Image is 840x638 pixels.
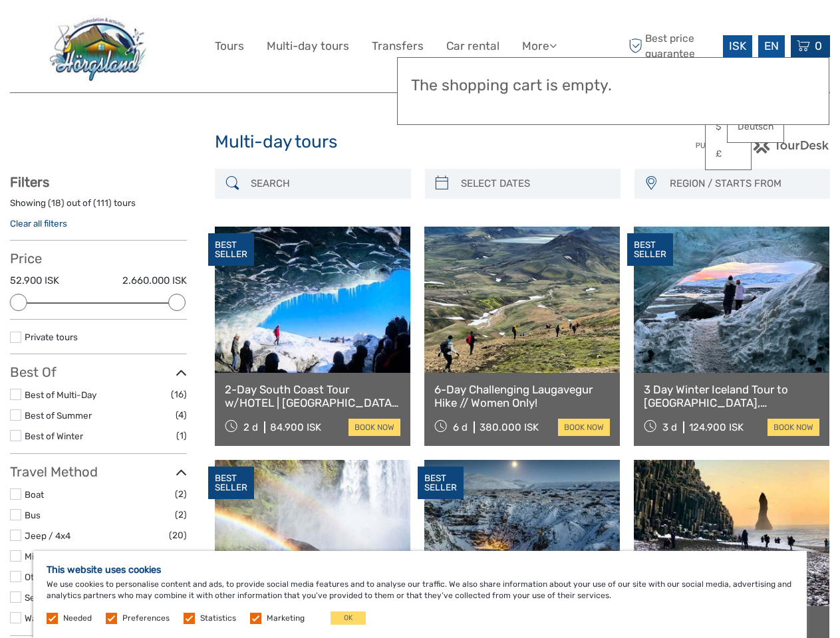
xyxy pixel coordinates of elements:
a: Tours [215,37,244,56]
button: REGION / STARTS FROM [664,173,823,195]
a: Walking [25,613,56,623]
a: Private tours [25,332,78,342]
label: 18 [51,197,61,209]
span: (1) [176,428,187,443]
span: 3 d [662,421,677,433]
h3: Price [10,251,187,266]
div: 380.000 ISK [480,421,539,433]
span: 2 d [243,421,258,433]
a: £ [706,142,751,166]
a: Other / Non-Travel [25,572,102,582]
div: BEST SELLER [627,233,673,266]
span: (16) [171,387,187,402]
h3: Best Of [10,364,187,380]
a: Jeep / 4x4 [25,530,70,541]
label: Marketing [267,613,305,624]
a: 3 Day Winter Iceland Tour to [GEOGRAPHIC_DATA], [GEOGRAPHIC_DATA], [GEOGRAPHIC_DATA] and [GEOGRAP... [644,383,819,410]
span: 0 [813,39,824,53]
span: (2) [175,486,187,502]
div: 124.900 ISK [689,421,744,433]
a: Transfers [372,37,424,56]
a: Multi-day tours [267,37,349,56]
div: We use cookies to personalise content and ads, to provide social media features and to analyse ou... [33,551,807,638]
strong: Filters [10,174,49,190]
a: Self-Drive [25,592,67,603]
a: Clear all filters [10,218,67,229]
div: BEST SELLER [418,467,464,500]
button: OK [331,611,366,625]
label: Preferences [122,613,170,624]
label: 2.660.000 ISK [122,274,187,288]
a: Best of Multi-Day [25,389,96,400]
a: book now [349,419,400,436]
a: 6-Day Challenging Laugavegur Hike // Women Only! [434,383,610,410]
label: 111 [96,197,108,209]
a: Boat [25,489,44,500]
span: (20) [169,528,187,543]
div: Showing ( ) out of ( ) tours [10,197,187,217]
label: 52.900 ISK [10,274,59,288]
h1: Multi-day tours [215,132,625,153]
h3: Travel Method [10,464,187,480]
button: Open LiveChat chat widget [153,21,169,37]
div: BEST SELLER [208,467,254,500]
span: 6 d [453,421,468,433]
span: (4) [176,407,187,423]
a: book now [558,419,610,436]
div: 84.900 ISK [270,421,321,433]
a: $ [706,115,751,139]
input: SEARCH [245,172,404,195]
span: ISK [729,39,746,53]
a: book now [768,419,819,436]
h3: The shopping cart is empty. [411,76,815,95]
label: Statistics [200,613,236,624]
a: 2-Day South Coast Tour w/HOTEL | [GEOGRAPHIC_DATA], [GEOGRAPHIC_DATA], [GEOGRAPHIC_DATA] & Waterf... [225,383,400,410]
a: Best of Summer [25,410,92,421]
a: More [522,37,557,56]
a: Best of Winter [25,431,83,441]
label: Needed [63,613,92,624]
div: BEST SELLER [208,233,254,266]
input: SELECT DATES [456,172,614,195]
h5: This website uses cookies [47,564,793,576]
img: 892-9a3b8917-619f-448c-8aa3-b676fe8b87ae_logo_big.jpg [50,10,148,82]
div: EN [758,35,785,57]
span: (2) [175,507,187,522]
a: Mini Bus / Car [25,551,82,562]
a: Deutsch [728,115,783,139]
span: (74) [170,548,187,564]
a: Bus [25,510,41,520]
a: Car rental [446,37,499,56]
p: We're away right now. Please check back later! [19,23,150,34]
img: PurchaseViaTourDesk.png [695,137,830,154]
span: Best price guarantee [625,31,720,60]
